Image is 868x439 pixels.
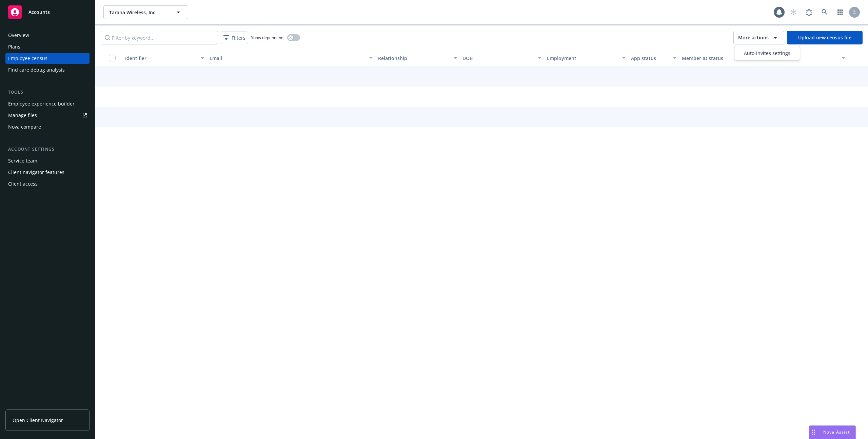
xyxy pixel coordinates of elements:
div: Relationship [378,55,450,62]
div: App status [631,55,669,62]
a: Manage files [5,110,90,121]
div: Email [210,55,365,62]
a: Service team [5,155,90,166]
a: Search [818,5,831,19]
div: Employee census [8,53,47,64]
div: Employment [547,55,618,62]
div: Nova compare [8,121,41,132]
button: Member ID status [679,50,764,66]
a: Client navigator features [5,167,90,178]
a: Accounts [5,3,90,22]
span: Tarana Wireless, Inc. [109,9,168,16]
button: Filters [221,32,248,44]
a: Plans [5,41,90,52]
a: Client access [5,178,90,189]
button: Email [207,50,375,66]
div: Find care debug analysis [8,64,65,75]
button: DOB [460,50,544,66]
div: Start date [766,55,837,62]
div: Client access [8,178,38,189]
div: Manage files [8,110,37,121]
a: Upload new census file [787,31,863,44]
div: Service team [8,155,37,166]
a: Overview [5,30,90,41]
span: Nova Assist [823,429,850,435]
div: Employee experience builder [8,98,75,109]
span: Show dependents [251,35,284,40]
a: Find care debug analysis [5,64,90,75]
div: More actions [734,46,800,60]
button: More actions [733,31,784,44]
input: Select all [109,55,116,61]
button: Employment [544,50,629,66]
span: Auto-invites settings [744,50,790,57]
div: Tools [5,89,90,96]
a: Employee census [5,53,90,64]
button: Identifier [122,50,207,66]
div: Identifier [125,55,197,62]
button: App status [628,50,679,66]
button: Relationship [375,50,460,66]
div: Overview [8,30,29,41]
div: Client navigator features [8,167,64,178]
button: Start date [763,50,848,66]
span: More actions [738,34,769,41]
div: DOB [462,55,534,62]
span: Open Client Navigator [13,417,63,424]
button: Tarana Wireless, Inc. [103,5,188,19]
button: Nova Assist [809,425,856,439]
a: Report a Bug [802,5,816,19]
span: Filters [232,34,245,41]
span: Filters [222,33,247,43]
input: Filter by keyword... [101,31,218,44]
div: Account settings [5,146,90,153]
a: Switch app [833,5,847,19]
a: Nova compare [5,121,90,132]
div: Member ID status [682,55,761,62]
div: Drag to move [809,426,818,439]
a: Employee experience builder [5,98,90,109]
span: Accounts [28,9,50,15]
div: Plans [8,41,20,52]
a: Start snowing [787,5,800,19]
